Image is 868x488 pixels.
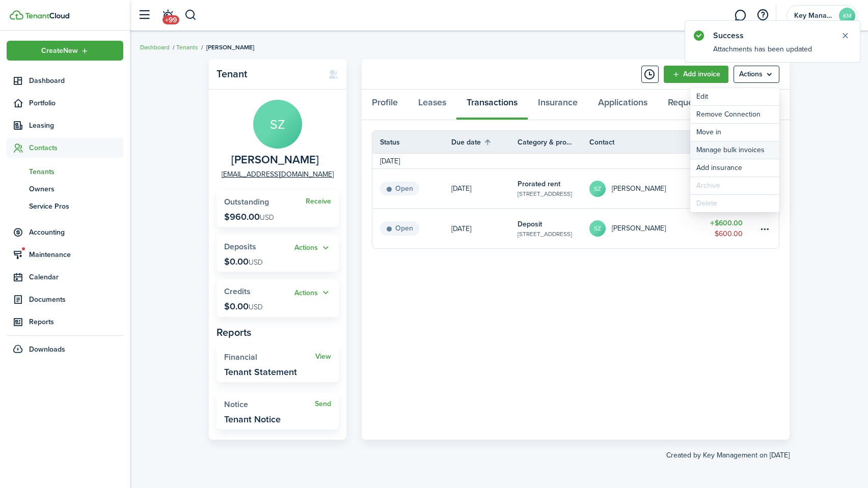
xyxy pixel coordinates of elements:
[451,223,471,234] p: [DATE]
[29,184,123,194] span: Owners
[216,325,339,340] panel-main-subtitle: Reports
[184,7,197,24] button: Search
[7,197,123,215] a: Service Pros
[253,100,302,149] avatar-text: SZ
[162,15,179,24] span: +99
[518,189,572,198] table-subtitle: [STREET_ADDRESS]
[372,137,451,148] th: Status
[754,7,771,24] button: Open resource center
[224,367,297,377] widget-stats-description: Tenant Statement
[612,185,666,193] table-profile-info-text: [PERSON_NAME]
[7,41,123,61] button: Open menu
[29,344,65,355] span: Downloads
[134,6,154,25] button: Open sidebar
[224,241,256,252] span: Deposits
[224,285,251,297] span: Credits
[29,294,123,305] span: Documents
[690,159,779,177] button: Add insurance
[206,43,254,52] span: [PERSON_NAME]
[25,13,69,19] img: TenantCloud
[380,182,419,196] status: Open
[710,218,743,228] table-amount-title: $600.00
[589,220,606,237] avatar-text: SZ
[697,209,758,248] a: $600.00$600.00
[224,353,315,362] widget-stats-title: Financial
[730,3,750,28] a: Messaging
[224,196,269,208] span: Outstanding
[690,124,779,141] a: Move in
[249,302,263,312] span: USD
[222,169,334,180] a: [EMAIL_ADDRESS][DOMAIN_NAME]
[685,44,860,62] notify-body: Attachments has been updated
[224,400,315,409] widget-stats-title: Notice
[306,197,331,206] a: Receive
[451,183,471,194] p: [DATE]
[589,209,697,248] a: SZ[PERSON_NAME]
[380,221,419,236] status: Open
[839,8,855,24] avatar-text: KM
[451,209,518,248] a: [DATE]
[294,287,331,299] button: Actions
[451,136,518,148] th: Sort
[690,88,779,105] a: Edit
[216,68,318,80] panel-main-title: Tenant
[518,229,572,239] table-subtitle: [STREET_ADDRESS]
[29,249,123,260] span: Maintenance
[372,156,408,166] td: [DATE]
[518,179,560,189] table-info-title: Prorated rent
[224,414,281,424] widget-stats-description: Tenant Notice
[7,163,123,180] a: Tenants
[209,440,790,461] created-at: Created by Key Management on [DATE]
[29,75,123,86] span: Dashboard
[794,12,835,19] span: Key Management
[518,219,542,229] table-info-title: Deposit
[10,10,23,20] img: TenantCloud
[734,66,779,83] button: Open menu
[589,137,697,148] th: Contact
[838,28,852,43] button: Close notify
[713,30,830,42] notify-title: Success
[29,120,123,131] span: Leasing
[294,287,331,299] button: Open menu
[294,242,331,254] button: Actions
[29,166,123,177] span: Tenants
[528,90,588,120] a: Insurance
[690,141,779,159] a: Manage bulk invoices
[451,169,518,208] a: [DATE]
[641,66,659,83] button: Timeline
[29,272,123,282] span: Calendar
[588,90,658,120] a: Applications
[315,353,331,361] a: View
[224,212,274,222] p: $960.00
[29,142,123,153] span: Contacts
[29,227,123,238] span: Accounting
[715,228,743,239] table-amount-description: $600.00
[518,209,589,248] a: Deposit[STREET_ADDRESS]
[29,98,123,108] span: Portfolio
[518,169,589,208] a: Prorated rent[STREET_ADDRESS]
[315,400,331,408] a: Send
[140,43,170,52] a: Dashboard
[176,43,198,52] a: Tenants
[518,137,589,148] th: Category & property
[260,212,274,223] span: USD
[372,209,451,248] a: Open
[7,312,123,332] a: Reports
[362,90,408,120] a: Profile
[658,90,715,120] a: Requests
[224,301,263,311] p: $0.00
[372,169,451,208] a: Open
[7,71,123,91] a: Dashboard
[249,257,263,268] span: USD
[612,224,666,233] table-profile-info-text: [PERSON_NAME]
[29,317,123,327] span: Reports
[7,180,123,197] a: Owners
[29,201,123,212] span: Service Pros
[734,66,779,83] menu-btn: Actions
[408,90,456,120] a: Leases
[690,106,779,123] button: Remove Connection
